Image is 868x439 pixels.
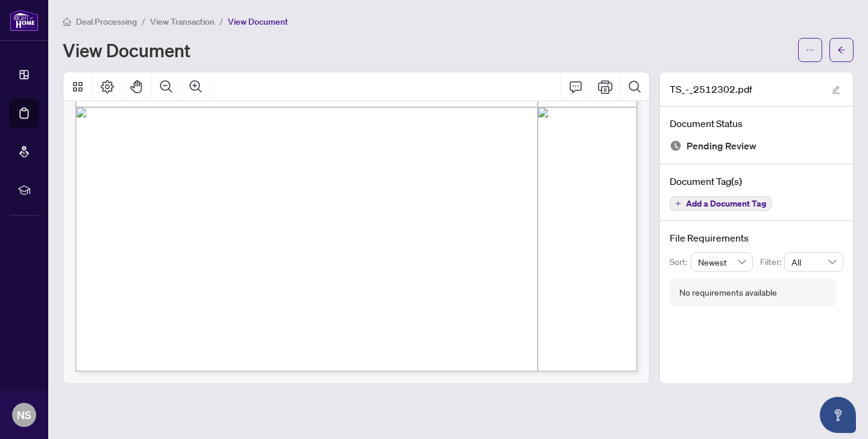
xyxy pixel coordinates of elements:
[687,138,756,154] span: Pending Review
[686,199,766,208] span: Add a Document Tag
[670,140,682,152] img: Document Status
[670,82,752,96] span: TS_-_2512302.pdf
[670,174,843,188] h4: Document Tag(s)
[63,17,71,26] span: home
[698,253,746,271] span: Newest
[10,9,39,31] img: logo
[670,196,772,211] button: Add a Document Tag
[670,116,843,131] h4: Document Status
[17,406,31,423] span: NS
[63,40,190,60] h1: View Document
[806,46,814,54] span: ellipsis
[76,16,137,27] span: Deal Processing
[675,201,681,207] span: plus
[760,255,784,269] p: Filter:
[679,286,777,299] div: No requirements available
[837,46,846,54] span: arrow-left
[832,86,840,94] span: edit
[228,16,288,27] span: View Document
[670,255,691,269] p: Sort:
[219,14,223,28] li: /
[791,253,836,271] span: All
[150,16,215,27] span: View Transaction
[142,14,145,28] li: /
[820,397,856,433] button: Open asap
[670,231,843,245] h4: File Requirements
